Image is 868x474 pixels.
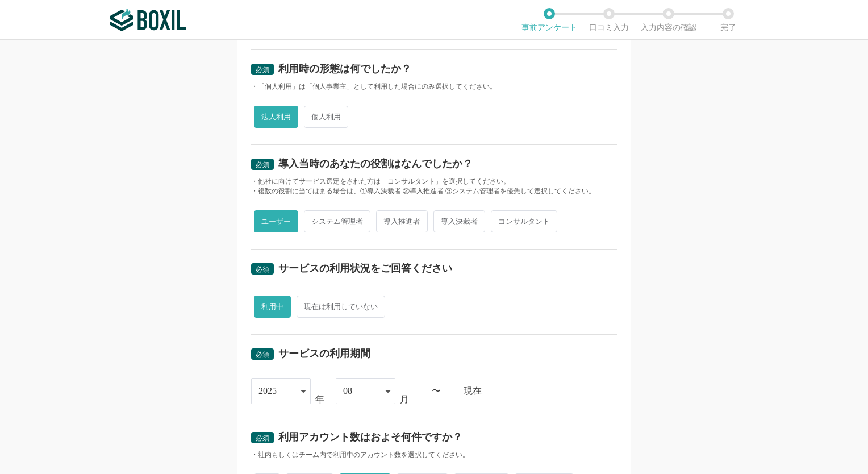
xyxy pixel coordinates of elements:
div: サービスの利用期間 [278,348,370,359]
li: 事前アンケート [519,8,579,32]
div: 2025 [258,379,277,404]
span: 導入推進者 [376,210,428,232]
div: ・「個人利用」は「個人事業主」として利用した場合にのみ選択してください。 [251,82,617,92]
div: 08 [343,379,352,404]
div: サービスの利用状況をご回答ください [278,263,452,273]
span: 現在は利用していない [297,296,385,318]
span: 法人利用 [254,106,298,128]
span: 個人利用 [304,106,348,128]
div: 現在 [464,386,617,396]
li: 完了 [698,8,758,32]
div: 利用時の形態は何でしたか？ [278,64,411,74]
img: ボクシルSaaS_ロゴ [110,9,186,31]
span: ユーザー [254,210,298,232]
div: 年 [315,395,324,404]
div: 月 [400,395,409,404]
span: 導入決裁者 [433,210,485,232]
li: 口コミ入力 [579,8,639,32]
div: ・他社に向けてサービス選定をされた方は「コンサルタント」を選択してください。 [251,177,617,186]
span: 利用中 [254,296,291,318]
span: コンサルタント [491,210,557,232]
span: 必須 [256,265,269,273]
span: システム管理者 [304,210,370,232]
div: 〜 [432,386,441,396]
div: 利用アカウント数はおよそ何件ですか？ [278,432,462,442]
span: 必須 [256,434,269,442]
div: ・社内もしくはチーム内で利用中のアカウント数を選択してください。 [251,450,617,460]
div: 導入当時のあなたの役割はなんでしたか？ [278,159,473,169]
span: 必須 [256,66,269,74]
span: 必須 [256,351,269,359]
li: 入力内容の確認 [639,8,698,32]
div: ・複数の役割に当てはまる場合は、①導入決裁者 ②導入推進者 ③システム管理者を優先して選択してください。 [251,186,617,196]
span: 必須 [256,161,269,169]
